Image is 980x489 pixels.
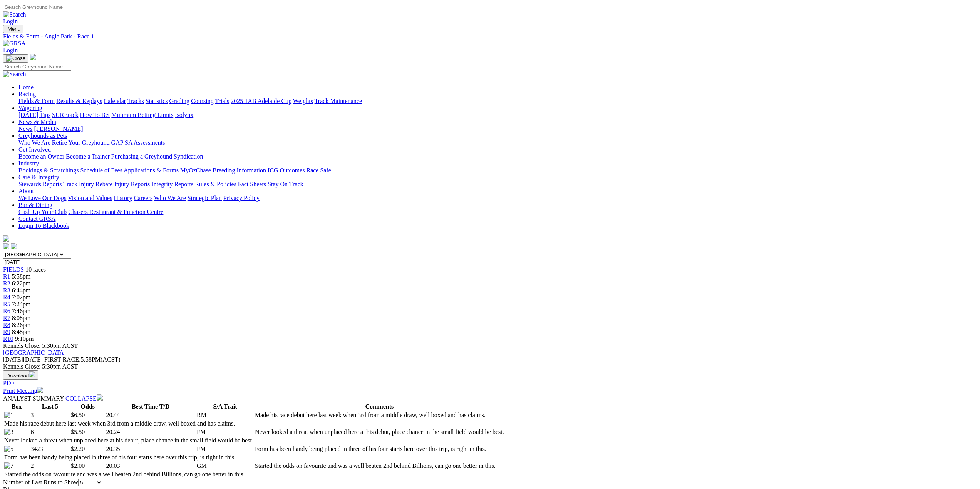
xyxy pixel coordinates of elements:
button: Toggle navigation [3,25,23,33]
a: PDF [3,380,14,386]
a: R6 [3,308,10,314]
a: Industry [18,160,39,167]
a: ICG Outcomes [268,167,305,174]
a: Strategic Plan [188,195,222,201]
td: 6 [30,428,70,436]
img: 3 [4,429,13,436]
td: RM [196,411,254,419]
img: logo-grsa-white.png [30,54,36,60]
img: 5 [4,446,13,452]
a: Bookings & Scratchings [18,167,79,174]
a: Login [3,47,18,53]
a: Results & Replays [56,98,102,104]
a: News [18,125,32,132]
td: Form has been handy being placed in three of his four starts here over this trip, is right in this. [255,445,504,453]
a: 2025 TAB Adelaide Cup [231,98,291,104]
a: Calendar [104,98,126,104]
td: Made his race debut here last week when 3rd from a middle draw, well boxed and has claims. [255,411,504,419]
div: Industry [18,167,977,174]
span: 5:58PM(ACST) [44,356,121,363]
input: Search [3,63,71,71]
img: 1 [4,412,13,419]
span: $2.20 [71,446,85,452]
a: Careers [134,195,152,201]
a: Contact GRSA [18,215,55,222]
div: Kennels Close: 5:30pm ACST [3,363,977,370]
img: printer.svg [37,387,43,393]
a: Privacy Policy [223,195,260,201]
span: R8 [3,322,10,328]
a: Login To Blackbook [18,222,69,229]
td: Started the odds on favourite and was a well beaten 2nd behind Billions, can go one better in this. [255,462,504,470]
div: Get Involved [18,153,977,160]
button: Download [3,370,38,380]
span: $5.50 [71,429,85,435]
a: Breeding Information [213,167,266,174]
a: Fields & Form [18,98,55,104]
a: Vision and Values [68,195,112,201]
a: Schedule of Fees [80,167,122,174]
td: 20.35 [106,445,196,453]
a: News & Media [18,118,56,125]
a: R5 [3,301,10,307]
a: R2 [3,280,10,287]
a: Get Involved [18,146,51,153]
img: facebook.svg [3,243,9,249]
td: 20.24 [106,428,196,436]
a: [PERSON_NAME] [34,125,83,132]
a: R9 [3,329,10,335]
td: Made his race debut here last week when 3rd from a middle draw, well boxed and has claims. [4,420,254,427]
a: Applications & Forms [124,167,179,174]
div: Wagering [18,112,977,118]
a: Syndication [174,153,203,160]
a: Trials [215,98,229,104]
span: 5:58pm [12,273,31,280]
th: Box [4,403,30,411]
td: 3423 [30,445,70,453]
a: R4 [3,294,10,300]
img: Search [3,11,26,18]
td: GM [196,462,254,470]
a: Purchasing a Greyhound [111,153,172,160]
a: Cash Up Your Club [18,209,67,215]
a: Who We Are [18,139,50,146]
a: GAP SA Assessments [111,139,165,146]
a: Chasers Restaurant & Function Centre [68,209,163,215]
td: 20.44 [106,411,196,419]
a: Race Safe [306,167,331,174]
a: R10 [3,335,13,342]
div: Fields & Form - Angle Park - Race 1 [3,33,977,40]
span: 8:08pm [12,315,31,321]
a: R3 [3,287,10,294]
a: We Love Our Dogs [18,195,66,201]
td: 20.03 [106,462,196,470]
a: Print Meeting [3,387,43,394]
a: MyOzChase [180,167,211,174]
a: Become a Trainer [66,153,110,160]
a: Rules & Policies [195,181,236,187]
a: FIELDS [3,266,24,273]
img: Search [3,71,26,78]
span: [DATE] [3,356,43,363]
a: History [114,195,132,201]
span: FIRST RACE: [44,356,80,363]
input: Select date [3,258,71,266]
a: Racing [18,91,36,97]
a: SUREpick [52,112,78,118]
div: Racing [18,98,977,105]
a: Integrity Reports [151,181,193,187]
img: download.svg [29,371,35,377]
span: 7:02pm [12,294,31,300]
span: $6.50 [71,412,85,418]
input: Search [3,3,71,11]
a: Injury Reports [114,181,150,187]
a: Retire Your Greyhound [52,139,110,146]
a: Statistics [146,98,168,104]
th: Comments [255,403,504,411]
